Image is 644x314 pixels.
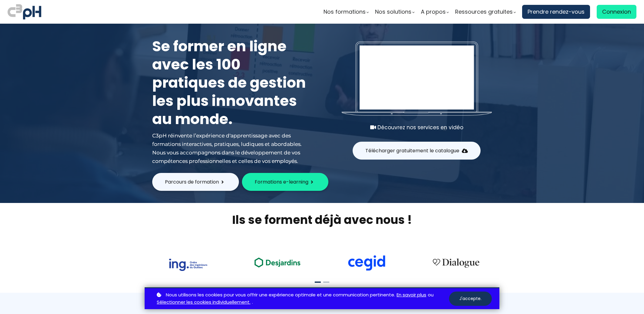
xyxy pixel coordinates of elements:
[155,291,449,306] p: ou .
[324,7,366,16] span: Nos formations
[165,178,219,186] span: Parcours de formation
[397,291,426,299] a: En savoir plus
[429,255,483,271] img: 4cbfeea6ce3138713587aabb8dcf64fe.png
[342,123,492,132] div: Découvrez nos services en vidéo
[255,178,308,186] span: Formations e-learning
[449,292,492,306] button: J'accepte.
[347,255,386,271] img: cdf238afa6e766054af0b3fe9d0794df.png
[145,212,499,228] h2: Ils se forment déjà avec nous !
[152,173,239,191] button: Parcours de formation
[8,3,41,21] img: logo C3PH
[169,259,207,271] img: 73f878ca33ad2a469052bbe3fa4fd140.png
[421,7,446,16] span: A propos
[455,7,513,16] span: Ressources gratuites
[250,254,305,271] img: ea49a208ccc4d6e7deb170dc1c457f3b.png
[242,173,328,191] button: Formations e-learning
[522,5,590,19] a: Prendre rendez-vous
[157,299,250,306] a: Sélectionner les cookies individuellement.
[152,131,310,165] div: C3pH réinvente l’expérience d'apprentissage avec des formations interactives, pratiques, ludiques...
[375,7,411,16] span: Nos solutions
[166,291,395,299] span: Nous utilisons les cookies pour vous offrir une expérience optimale et une communication pertinente.
[152,37,310,128] h1: Se former en ligne avec les 100 pratiques de gestion les plus innovantes au monde.
[528,7,585,16] span: Prendre rendez-vous
[353,142,481,160] button: Télécharger gratuitement le catalogue
[602,7,631,16] span: Connexion
[597,5,636,19] a: Connexion
[365,147,459,154] span: Télécharger gratuitement le catalogue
